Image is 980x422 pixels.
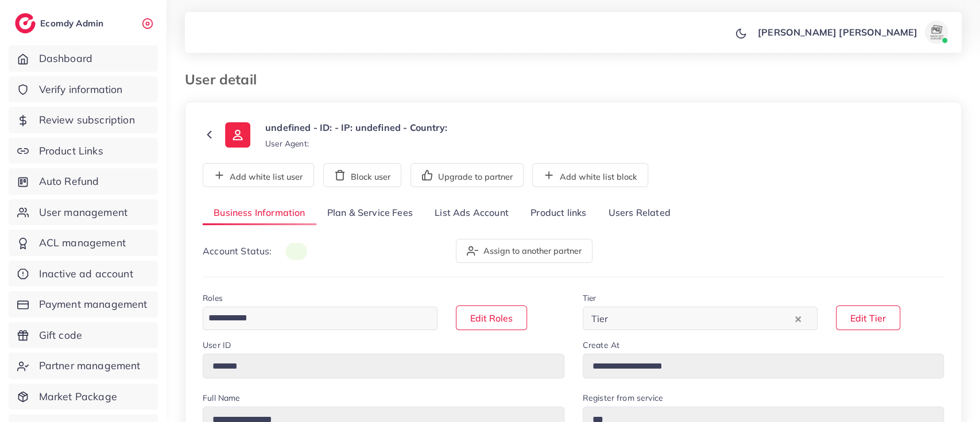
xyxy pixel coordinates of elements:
a: Market Package [9,384,158,410]
img: logo [15,13,36,33]
a: Plan & Service Fees [316,201,424,226]
button: Edit Roles [456,305,527,330]
a: Users Related [597,201,681,226]
span: Tier [589,310,611,327]
div: Search for option [583,307,818,330]
a: Dashboard [9,45,158,72]
a: Business Information [203,201,316,226]
label: Tier [583,292,596,304]
input: Search for option [204,309,423,327]
button: Clear Selected [795,312,801,325]
a: Partner management [9,353,158,379]
span: Review subscription [39,113,135,127]
p: Account Status: [203,244,307,258]
a: Verify information [9,76,158,103]
small: User Agent: [265,138,309,149]
a: [PERSON_NAME] [PERSON_NAME]avatar [752,21,952,44]
label: Full Name [203,392,240,404]
a: Review subscription [9,107,158,133]
span: Gift code [39,328,82,343]
a: Product links [520,201,597,226]
a: Gift code [9,322,158,349]
a: ACL management [9,230,158,256]
a: User management [9,199,158,226]
span: Auto Refund [39,174,99,189]
a: logoEcomdy Admin [15,13,106,33]
img: ic-user-info.36bf1079.svg [225,122,250,148]
span: Verify information [39,82,123,97]
p: [PERSON_NAME] [PERSON_NAME] [758,25,917,39]
a: Auto Refund [9,168,158,195]
a: List Ads Account [424,201,520,226]
button: Upgrade to partner [410,163,524,187]
button: Add white list user [203,163,314,187]
label: Create At [583,339,619,351]
h2: Ecomdy Admin [40,18,106,29]
button: Assign to another partner [456,239,592,263]
p: undefined - ID: - IP: undefined - Country: [265,121,447,134]
a: Payment management [9,291,158,318]
span: User management [39,205,127,220]
a: Inactive ad account [9,261,158,287]
button: Edit Tier [836,305,900,330]
span: Market Package [39,389,117,404]
span: ACL management [39,235,126,250]
a: Product Links [9,138,158,164]
img: avatar [925,21,948,44]
span: Inactive ad account [39,266,133,281]
span: Payment management [39,297,148,312]
button: Add white list block [532,163,648,187]
label: User ID [203,339,231,351]
input: Search for option [611,309,792,327]
label: Register from service [583,392,663,404]
div: Search for option [203,307,437,330]
span: Partner management [39,358,141,373]
span: Product Links [39,144,103,158]
label: Roles [203,292,223,304]
span: Dashboard [39,51,92,66]
h3: User detail [185,71,266,88]
button: Block user [323,163,401,187]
